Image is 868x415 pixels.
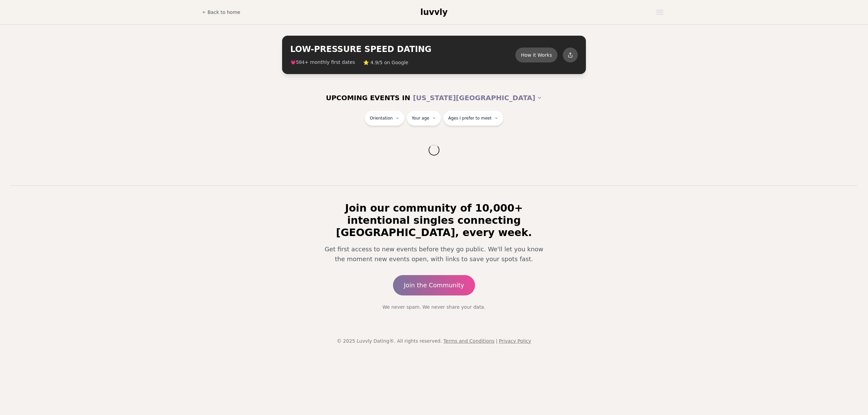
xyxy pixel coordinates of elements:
a: luvvly [420,7,448,18]
span: Orientation [370,115,393,121]
span: ⭐ 4.9/5 on Google [363,59,408,66]
span: UPCOMING EVENTS IN [326,93,410,103]
a: Back to home [202,5,240,19]
span: 504 [296,60,304,65]
a: Join the Community [393,275,475,295]
button: Open menu [654,7,666,17]
span: Ages I prefer to meet [448,115,492,121]
span: 💗 + monthly first dates [290,59,355,66]
p: © 2025 Luvvly Dating®. All rights reserved. [5,338,863,344]
p: We never spam. We never share your data. [315,304,553,310]
button: [US_STATE][GEOGRAPHIC_DATA] [413,90,542,105]
span: | [496,338,497,344]
h2: Join our community of 10,000+ intentional singles connecting [GEOGRAPHIC_DATA], every week. [315,202,553,239]
button: Your age [407,111,441,126]
button: Ages I prefer to meet [443,111,503,126]
button: How it Works [515,48,557,62]
span: luvvly [420,7,448,17]
button: Orientation [365,111,404,126]
span: Back to home [208,9,240,16]
h2: LOW-PRESSURE SPEED DATING [290,44,515,55]
span: Your age [412,115,429,121]
a: Privacy Policy [499,338,531,344]
p: Get first access to new events before they go public. We'll let you know the moment new events op... [320,244,548,264]
a: Terms and Conditions [443,338,495,344]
